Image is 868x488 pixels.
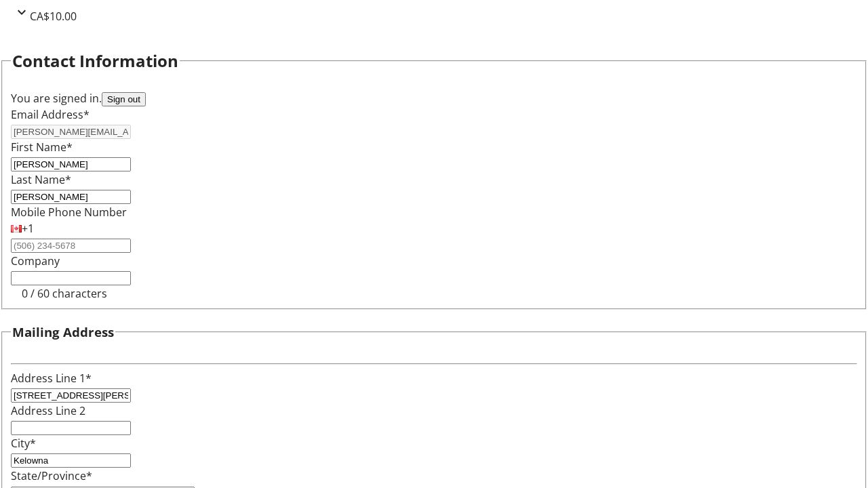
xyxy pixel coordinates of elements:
[11,468,92,483] label: State/Province*
[11,172,71,187] label: Last Name*
[11,403,85,418] label: Address Line 2
[11,107,90,122] label: Email Address*
[12,49,178,73] h2: Contact Information
[22,286,107,301] tr-character-limit: 0 / 60 characters
[11,140,73,155] label: First Name*
[11,205,127,220] label: Mobile Phone Number
[11,371,92,386] label: Address Line 1*
[11,90,857,106] div: You are signed in.
[30,9,77,24] span: CA$10.00
[11,253,60,268] label: Company
[102,92,146,106] button: Sign out
[12,323,114,342] h3: Mailing Address
[11,388,131,403] input: Address
[11,436,36,451] label: City*
[11,453,131,468] input: City
[11,239,131,253] input: (506) 234-5678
